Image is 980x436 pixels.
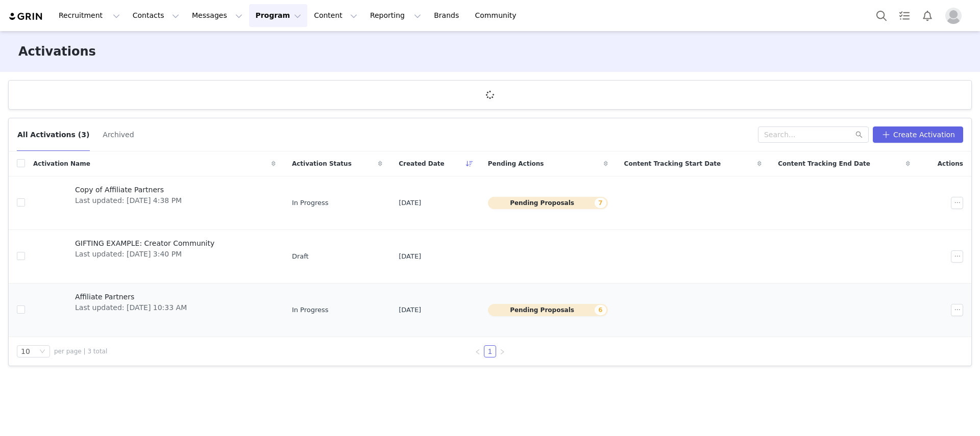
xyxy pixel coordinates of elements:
[102,126,134,143] button: Archived
[870,4,893,27] button: Search
[75,292,187,302] span: Affiliate Partners
[939,8,972,24] button: Profile
[292,198,329,208] span: In Progress
[758,126,869,143] input: Search...
[488,304,608,316] button: Pending Proposals6
[54,347,107,356] span: per page | 3 total
[21,346,30,357] div: 10
[893,4,916,27] a: Tasks
[17,126,90,143] button: All Activations (3)
[399,251,421,262] span: [DATE]
[918,153,971,174] div: Actions
[75,249,214,260] span: Last updated: [DATE] 3:40 PM
[292,159,352,168] span: Activation Status
[916,4,939,27] button: Notifications
[18,42,96,61] h3: Activations
[855,131,863,138] i: icon: search
[945,8,962,24] img: placeholder-profile.jpg
[624,159,721,168] span: Content Tracking Start Date
[472,345,484,357] li: Previous Page
[292,251,309,262] span: Draft
[75,185,182,195] span: Copy of Affiliate Partners
[33,236,276,277] a: GIFTING EXAMPLE: Creator CommunityLast updated: [DATE] 3:40 PM
[484,346,496,357] a: 1
[75,195,182,206] span: Last updated: [DATE] 4:38 PM
[308,4,363,27] button: Content
[53,4,126,27] button: Recruitment
[496,345,508,357] li: Next Page
[399,305,421,315] span: [DATE]
[33,159,90,168] span: Activation Name
[33,183,276,223] a: Copy of Affiliate PartnersLast updated: [DATE] 4:38 PM
[873,126,963,143] button: Create Activation
[428,4,468,27] a: Brands
[75,302,187,313] span: Last updated: [DATE] 10:33 AM
[39,348,45,355] i: icon: down
[475,349,481,355] i: icon: left
[488,197,608,209] button: Pending Proposals7
[8,12,44,21] img: grin logo
[127,4,185,27] button: Contacts
[399,198,421,208] span: [DATE]
[249,4,307,27] button: Program
[778,159,870,168] span: Content Tracking End Date
[399,159,445,168] span: Created Date
[469,4,527,27] a: Community
[292,305,329,315] span: In Progress
[499,349,505,355] i: icon: right
[488,159,544,168] span: Pending Actions
[186,4,249,27] button: Messages
[484,345,496,357] li: 1
[364,4,427,27] button: Reporting
[33,290,276,330] a: Affiliate PartnersLast updated: [DATE] 10:33 AM
[75,238,214,249] span: GIFTING EXAMPLE: Creator Community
